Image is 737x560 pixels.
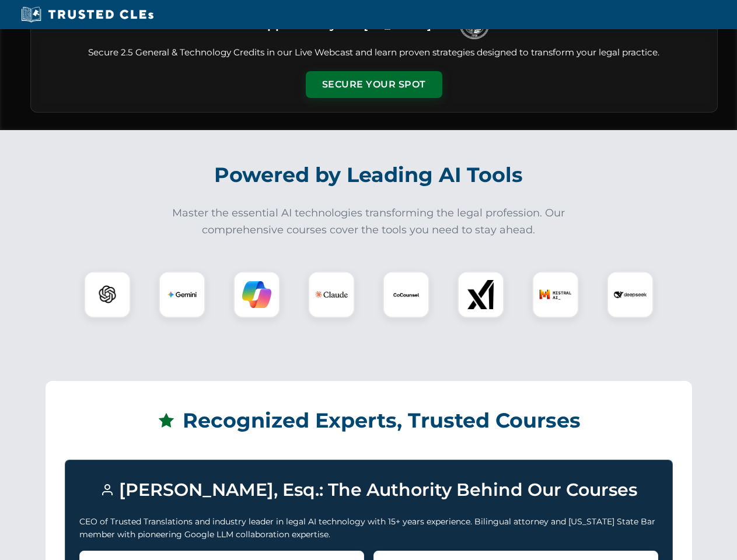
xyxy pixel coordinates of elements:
[308,271,355,318] div: Claude
[614,278,647,311] img: DeepSeek Logo
[233,271,280,318] div: Copilot
[466,280,495,309] img: xAI Logo
[457,271,504,318] div: xAI
[84,271,131,318] div: ChatGPT
[306,71,442,98] button: Secure Your Spot
[79,515,658,541] p: CEO of Trusted Translations and industry leader in legal AI technology with 15+ years experience....
[165,205,573,239] p: Master the essential AI technologies transforming the legal profession. Our comprehensive courses...
[167,280,197,309] img: Gemini Logo
[46,155,692,195] h2: Powered by Leading AI Tools
[383,271,429,318] div: CoCounsel
[607,271,654,318] div: DeepSeek
[159,271,205,318] div: Gemini
[242,280,271,309] img: Copilot Logo
[90,278,124,311] img: ChatGPT Logo
[315,278,348,311] img: Claude Logo
[539,278,572,311] img: Mistral AI Logo
[65,400,673,441] h2: Recognized Experts, Trusted Courses
[79,474,658,506] h3: [PERSON_NAME], Esq.: The Authority Behind Our Courses
[45,46,703,60] p: Secure 2.5 General & Technology Credits in our Live Webcast and learn proven strategies designed ...
[392,280,421,309] img: CoCounsel Logo
[532,271,579,318] div: Mistral AI
[18,6,157,23] img: Trusted CLEs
